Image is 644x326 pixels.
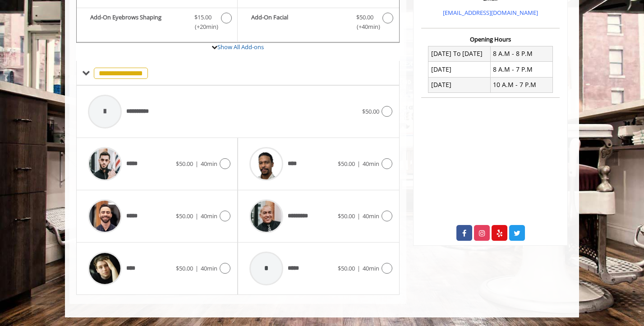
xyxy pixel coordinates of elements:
[242,13,394,34] label: Add-On Facial
[195,264,198,272] span: |
[81,13,233,34] label: Add-On Eyebrows Shaping
[338,212,355,220] span: $50.00
[443,9,538,17] a: [EMAIL_ADDRESS][DOMAIN_NAME]
[362,107,379,115] span: $50.00
[201,264,217,272] span: 40min
[428,62,491,77] td: [DATE]
[90,13,185,32] b: Add-On Eyebrows Shaping
[363,264,379,272] span: 40min
[490,46,552,61] td: 8 A.M - 8 P.M
[363,160,379,168] span: 40min
[490,77,552,92] td: 10 A.M - 7 P.M
[217,43,264,51] a: Show All Add-ons
[357,160,360,168] span: |
[176,264,193,272] span: $50.00
[338,264,355,272] span: $50.00
[356,13,373,22] span: $50.00
[194,13,212,22] span: $15.00
[421,36,560,42] h3: Opening Hours
[351,22,378,32] span: (+40min )
[195,160,198,168] span: |
[428,46,491,61] td: [DATE] To [DATE]
[201,212,217,220] span: 40min
[357,264,360,272] span: |
[251,13,347,32] b: Add-On Facial
[195,212,198,220] span: |
[190,22,216,32] span: (+20min )
[490,62,552,77] td: 8 A.M - 7 P.M
[338,160,355,168] span: $50.00
[176,160,193,168] span: $50.00
[428,77,491,92] td: [DATE]
[176,212,193,220] span: $50.00
[363,212,379,220] span: 40min
[357,212,360,220] span: |
[201,160,217,168] span: 40min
